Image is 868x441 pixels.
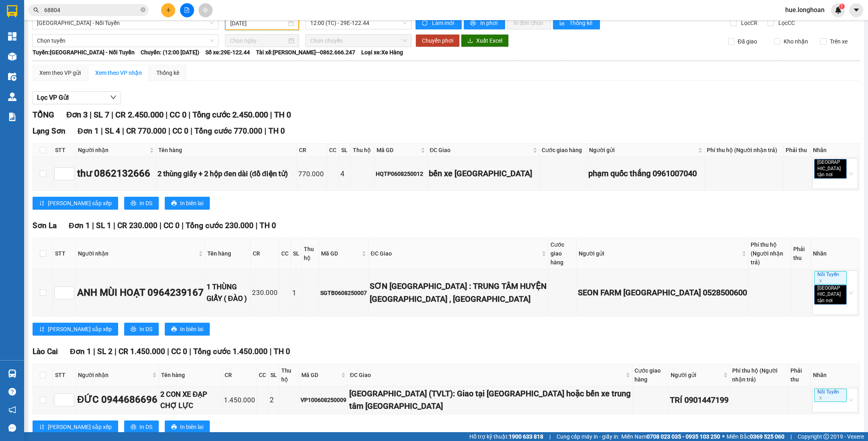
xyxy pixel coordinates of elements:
[166,110,168,120] span: |
[621,432,720,441] span: Miền Nam
[141,7,145,12] span: close-circle
[66,110,88,120] span: Đơn 3
[139,422,152,431] span: In DS
[105,126,120,136] span: SL 4
[77,166,155,181] div: thư 0862132666
[161,3,175,17] button: plus
[48,325,112,334] span: [PERSON_NAME] sắp xếp
[53,364,76,386] th: STT
[814,389,847,402] span: Nối Tuyến
[588,167,703,180] div: phạm quốc thắng 0961007040
[193,347,268,356] span: Tổng cước 1.450.000
[416,34,460,47] button: Chuyển phơi
[39,200,45,207] span: sort-ascending
[199,3,213,17] button: aim
[94,110,109,120] span: SL 7
[33,197,118,210] button: sort-ascending[PERSON_NAME] sắp xếp
[96,221,111,230] span: SL 1
[722,435,725,438] span: ⚪️
[170,110,186,120] span: CC 0
[559,20,566,27] span: bar-chart
[775,19,796,27] span: Lọc CC
[727,432,784,441] span: Miền Bắc
[327,144,340,157] th: CC
[188,110,190,120] span: |
[779,5,831,15] span: hue.longhoan
[230,36,287,45] input: Chọn ngày
[171,200,177,207] span: printer
[8,369,16,378] img: warehouse-icon
[8,424,16,432] span: message
[549,432,551,441] span: |
[791,238,811,269] th: Phải thu
[310,35,407,47] span: Chọn chuyến
[814,285,847,305] span: [GEOGRAPHIC_DATA] tận nơi
[461,34,509,47] button: downloadXuất Excel
[819,279,823,283] span: close
[670,394,729,406] div: TRÍ 0901447199
[549,238,577,269] th: Cước giao hàng
[165,323,210,336] button: printerIn biên lai
[165,197,210,210] button: printerIn biên lai
[53,144,76,157] th: STT
[647,433,720,440] strong: 0708 023 035 - 0935 103 250
[340,168,349,179] div: 4
[8,406,16,414] span: notification
[302,238,319,269] th: Thu hộ
[124,323,159,336] button: printerIn DS
[279,364,299,386] th: Thu hộ
[33,49,135,56] b: Tuyến: [GEOGRAPHIC_DATA] - Nối Tuyến
[540,144,587,157] th: Cước giao hàng
[256,221,258,230] span: |
[203,7,208,13] span: aim
[279,238,291,269] th: CC
[101,126,103,136] span: |
[182,221,184,230] span: |
[180,422,203,431] span: In biên lai
[469,432,543,441] span: Hỗ trợ kỹ thuật:
[33,126,66,136] span: Lạng Sơn
[834,299,838,303] span: close
[291,238,302,269] th: SL
[160,389,221,412] div: 2 CON XE ĐẠP CHỢ LỰC
[814,159,847,179] span: [GEOGRAPHIC_DATA] tận nơi
[350,371,624,379] span: ĐC Giao
[69,221,90,230] span: Đơn 1
[90,110,92,120] span: |
[78,371,151,379] span: Người nhận
[39,326,45,333] span: sort-ascending
[180,3,194,17] button: file-add
[33,221,57,230] span: Sơn La
[160,221,162,230] span: |
[432,19,455,27] span: Làm mới
[671,371,722,379] span: Người gửi
[813,371,857,379] div: Nhãn
[507,16,551,29] button: In đơn chọn
[371,249,540,258] span: ĐC Giao
[780,37,811,46] span: Kho nhận
[7,5,17,17] img: logo-vxr
[180,325,203,334] span: In biên lai
[207,281,249,304] div: 1 THÙNG GIẤY ( ĐÀO )
[156,144,297,157] th: Tên hàng
[113,221,115,230] span: |
[321,249,360,258] span: Mã GD
[139,199,152,208] span: In DS
[840,4,843,9] span: 1
[297,144,327,157] th: CR
[48,199,112,208] span: [PERSON_NAME] sắp xếp
[224,395,255,406] div: 1.450.000
[33,110,54,120] span: TỔNG
[171,347,187,356] span: CC 0
[264,126,266,136] span: |
[320,289,367,297] div: SGTB0608250007
[813,249,857,258] div: Nhãn
[557,432,619,441] span: Cung cấp máy in - giấy in:
[141,48,199,57] span: Chuyến: (12:00 [DATE])
[480,19,499,27] span: In phơi
[131,326,136,333] span: printer
[78,249,197,258] span: Người nhận
[339,144,351,157] th: SL
[33,347,58,356] span: Lào Cai
[750,433,784,440] strong: 0369 525 060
